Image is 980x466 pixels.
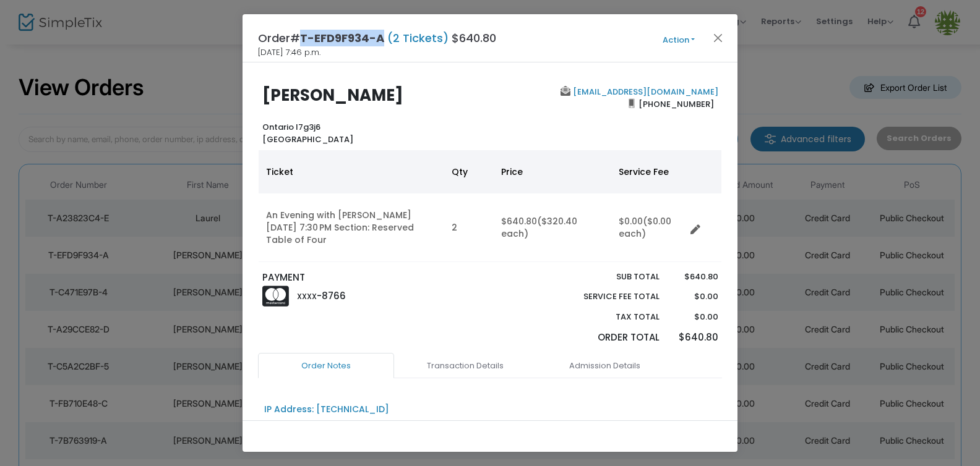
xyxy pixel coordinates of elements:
[494,193,611,262] td: $640.80
[494,150,611,193] th: Price
[554,290,660,303] p: Service Fee Total
[642,33,716,47] button: Action
[570,86,718,98] a: [EMAIL_ADDRESS][DOMAIN_NAME]
[635,94,718,114] span: [PHONE_NUMBER]
[264,403,389,416] div: IP Address: [TECHNICAL_ID]
[671,331,718,345] p: $640.80
[258,30,496,46] h4: Order# $640.80
[384,30,452,46] span: (2 Tickets)
[536,353,673,379] a: Admission Details
[619,215,671,240] span: ($0.00 each)
[671,271,718,283] p: $640.80
[554,331,660,345] p: Order Total
[259,193,444,262] td: An Evening with [PERSON_NAME] [DATE] 7:30 PM Section: Reserved Table of Four
[554,311,660,323] p: Tax Total
[671,311,718,323] p: $0.00
[554,271,660,283] p: Sub total
[258,46,320,59] span: [DATE] 7:46 p.m.
[259,150,444,193] th: Ticket
[317,289,346,302] span: -8766
[262,271,484,285] p: PAYMENT
[444,193,494,262] td: 2
[611,150,686,193] th: Service Fee
[259,150,721,262] div: Data table
[297,291,317,302] span: XXXX
[671,290,718,303] p: $0.00
[258,353,394,379] a: Order Notes
[444,150,494,193] th: Qty
[397,353,533,379] a: Transaction Details
[300,30,384,46] span: T-EFD9F934-A
[501,215,577,240] span: ($320.40 each)
[262,121,353,145] b: Ontario l7g3j6 [GEOGRAPHIC_DATA]
[710,30,726,46] button: Close
[611,193,686,262] td: $0.00
[262,84,403,106] b: [PERSON_NAME]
